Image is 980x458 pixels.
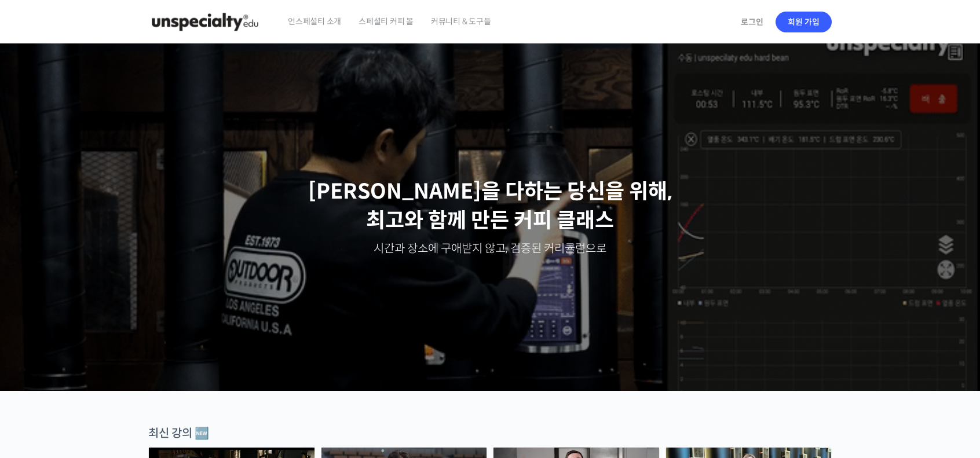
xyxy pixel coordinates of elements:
[776,12,832,32] a: 회원 가입
[106,380,120,389] span: 대화
[3,362,76,391] a: 홈
[76,362,149,391] a: 대화
[36,379,43,389] span: 홈
[149,362,222,391] a: 설정
[148,426,832,441] div: 최신 강의 🆕
[12,177,968,236] p: [PERSON_NAME]을 다하는 당신을 위해, 최고와 함께 만든 커피 클래스
[12,241,968,257] p: 시간과 장소에 구애받지 않고, 검증된 커리큘럼으로
[734,9,770,35] a: 로그인
[179,379,193,389] span: 설정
